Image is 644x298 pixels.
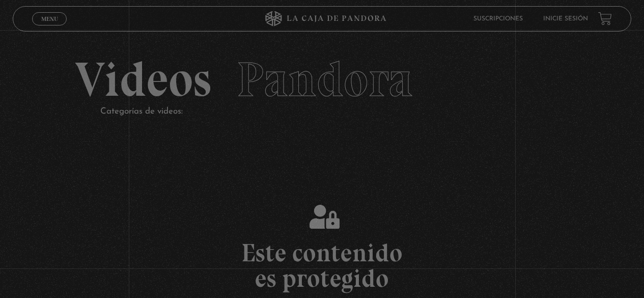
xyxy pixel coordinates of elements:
[75,56,570,104] h2: Videos
[38,24,62,31] span: Cerrar
[598,12,612,25] a: View your shopping cart
[100,104,570,120] p: Categorías de videos:
[543,16,588,22] a: Inicie sesión
[237,50,413,109] span: Pandora
[473,16,523,22] a: Suscripciones
[41,16,58,22] span: Menu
